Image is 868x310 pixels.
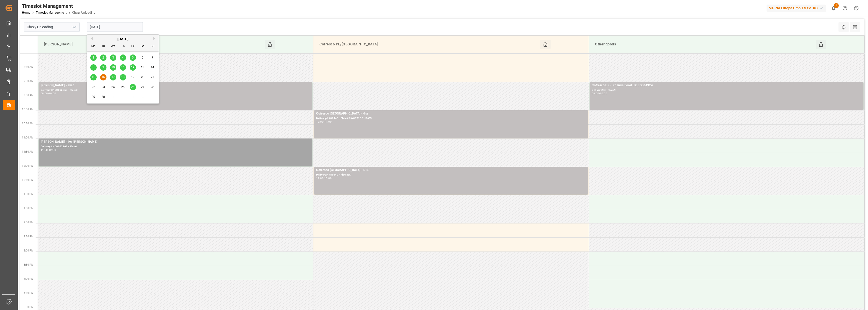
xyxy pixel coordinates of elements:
div: Choose Tuesday, September 23rd, 2025 [100,84,106,90]
span: 11:00 AM [22,136,34,139]
div: 10:00 [49,92,56,95]
span: 10:30 AM [22,122,34,125]
div: Choose Tuesday, September 2nd, 2025 [100,54,106,61]
span: 2:00 PM [24,221,34,224]
div: Cofresco UK - Rhenus Food UK SO304924 [592,83,861,88]
div: We [110,43,116,50]
input: Type to search/select [24,22,80,32]
span: 19 [131,75,134,79]
span: 8:30 AM [24,66,34,68]
div: Choose Saturday, September 6th, 2025 [140,54,146,61]
span: 25 [121,85,124,89]
span: 28 [151,85,154,89]
span: 5:00 PM [24,306,34,308]
span: 9:30 AM [24,94,34,97]
div: Delivery#:400052867 - Plate#: [41,145,310,149]
div: Choose Sunday, September 28th, 2025 [149,84,156,90]
span: 17 [111,75,115,79]
div: Choose Friday, September 12th, 2025 [130,64,136,71]
span: 4 [122,56,124,59]
div: Choose Tuesday, September 9th, 2025 [100,64,106,71]
div: Choose Sunday, September 14th, 2025 [149,64,156,71]
div: Choose Friday, September 26th, 2025 [130,84,136,90]
div: Choose Monday, September 8th, 2025 [90,64,97,71]
div: [DATE] [87,37,159,42]
div: Choose Friday, September 5th, 2025 [130,54,136,61]
div: Delivery#:489443 - Plate#:CW8871F CLI86F5 [316,116,586,121]
span: 3 [112,56,114,59]
button: Help Center [839,3,851,14]
div: - [48,92,49,95]
div: Choose Wednesday, September 24th, 2025 [110,84,116,90]
span: 11 [121,66,124,69]
span: 11:30 AM [22,150,34,153]
button: open menu [70,23,78,31]
button: show 1 new notifications [828,3,839,14]
div: Choose Monday, September 22nd, 2025 [90,84,97,90]
div: - [599,92,600,95]
div: - [48,149,49,151]
div: Choose Wednesday, September 17th, 2025 [110,74,116,80]
a: Home [22,11,30,14]
div: Choose Thursday, September 11th, 2025 [120,64,126,71]
div: Melitta Europa GmbH & Co. KG [767,5,826,12]
div: Choose Tuesday, September 16th, 2025 [100,74,106,80]
div: Delivery#:400052868 - Plate#: [41,88,310,92]
div: Fr [130,43,136,50]
span: 3:00 PM [24,249,34,252]
div: Cofresco [GEOGRAPHIC_DATA] - DSS [316,168,586,173]
div: Choose Saturday, September 20th, 2025 [140,74,146,80]
span: 4:30 PM [24,292,34,294]
div: Choose Sunday, September 21st, 2025 [149,74,156,80]
div: [PERSON_NAME] [42,40,265,49]
span: 1 [93,56,94,59]
div: Choose Saturday, September 27th, 2025 [140,84,146,90]
input: DD-MM-YYYY [87,22,143,32]
span: 12:00 PM [22,164,34,167]
span: 18 [121,75,124,79]
div: month 2025-09 [89,53,157,102]
div: Choose Tuesday, September 30th, 2025 [100,94,106,100]
span: 9 [102,66,104,69]
div: Su [149,43,156,50]
span: 8 [93,66,94,69]
span: 2 [102,56,104,59]
span: 20 [141,75,144,79]
span: 1 [834,3,839,8]
span: 1:30 PM [24,207,34,210]
div: Choose Thursday, September 25th, 2025 [120,84,126,90]
div: Choose Thursday, September 18th, 2025 [120,74,126,80]
div: 09:00 [41,92,48,95]
span: 15 [92,75,95,79]
span: 10 [111,66,115,69]
span: 10:00 AM [22,108,34,111]
span: 12:30 PM [22,179,34,181]
div: - [323,121,324,123]
span: 22 [92,85,95,89]
div: Choose Monday, September 29th, 2025 [90,94,97,100]
span: 6 [142,56,144,59]
span: 14 [151,66,154,69]
span: 24 [111,85,115,89]
span: 4:00 PM [24,277,34,280]
button: Previous Month [90,37,93,40]
div: 13:00 [324,177,332,179]
span: 27 [141,85,144,89]
span: 1:00 PM [24,193,34,195]
span: 16 [101,75,105,79]
span: 2:30 PM [24,235,34,238]
div: Other goods [593,40,816,49]
span: 13 [141,66,144,69]
div: Th [120,43,126,50]
span: 30 [101,95,105,99]
div: Choose Saturday, September 13th, 2025 [140,64,146,71]
div: Cofresco PL/[GEOGRAPHIC_DATA] [317,40,540,49]
div: 12:00 [49,149,56,151]
span: 3:30 PM [24,263,34,266]
div: 10:00 [316,121,323,123]
span: 7 [152,56,153,59]
span: 9:00 AM [24,80,34,82]
div: Mo [90,43,97,50]
div: Choose Monday, September 15th, 2025 [90,74,97,80]
div: Delivery#:x - Plate#: [592,88,861,92]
